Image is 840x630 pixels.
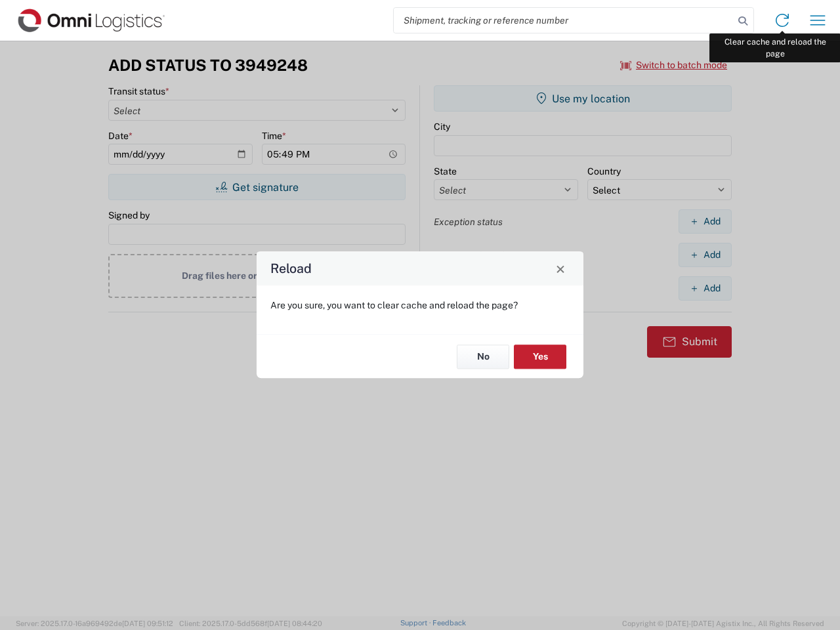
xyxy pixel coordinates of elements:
p: Are you sure, you want to clear cache and reload the page? [270,299,570,311]
button: Yes [514,345,566,369]
button: No [457,345,509,369]
button: Close [551,259,570,278]
input: Shipment, tracking or reference number [394,8,734,33]
h4: Reload [270,259,312,278]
